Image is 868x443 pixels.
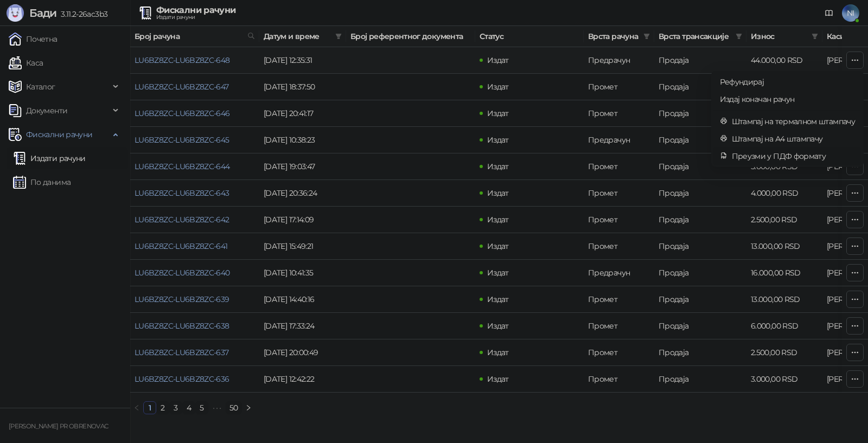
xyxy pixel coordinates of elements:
td: Промет [584,74,654,100]
td: Промет [584,339,654,366]
span: filter [643,33,650,40]
span: Каталог [26,76,55,98]
td: LU6BZ8ZC-LU6BZ8ZC-644 [130,153,259,180]
li: 3 [169,401,182,414]
td: Продаја [654,47,746,74]
td: 13.000,00 RSD [746,233,822,260]
span: Фискални рачуни [26,124,92,145]
span: filter [333,28,344,44]
td: Продаја [654,339,746,366]
span: Издат [487,321,509,331]
td: 2.500,00 RSD [746,339,822,366]
span: filter [736,33,742,40]
td: Продаја [654,233,746,260]
td: Промет [584,153,654,180]
td: LU6BZ8ZC-LU6BZ8ZC-643 [130,180,259,207]
td: [DATE] 20:41:17 [259,100,346,127]
td: [DATE] 20:36:24 [259,180,346,207]
span: Бади [29,7,56,20]
td: Промет [584,100,654,127]
td: [DATE] 15:49:21 [259,233,346,260]
td: Промет [584,207,654,233]
li: 2 [156,401,169,414]
td: Продаја [654,100,746,127]
td: 16.000,00 RSD [746,260,822,286]
td: LU6BZ8ZC-LU6BZ8ZC-637 [130,339,259,366]
a: 50 [226,402,241,414]
td: 13.000,00 RSD [746,286,822,313]
td: LU6BZ8ZC-LU6BZ8ZC-638 [130,313,259,339]
a: LU6BZ8ZC-LU6BZ8ZC-646 [135,108,230,118]
a: LU6BZ8ZC-LU6BZ8ZC-638 [135,321,229,331]
span: Издат [487,268,509,278]
td: [DATE] 10:38:23 [259,127,346,153]
a: LU6BZ8ZC-LU6BZ8ZC-644 [135,162,230,171]
td: Промет [584,366,654,393]
span: filter [809,28,820,44]
td: 6.000,00 RSD [746,313,822,339]
span: filter [641,28,652,44]
td: Предрачун [584,47,654,74]
span: Издат [487,108,509,118]
td: [DATE] 17:14:09 [259,207,346,233]
span: Издат [487,241,509,251]
span: Врста рачуна [588,30,639,42]
td: [DATE] 14:40:16 [259,286,346,313]
a: Почетна [9,28,58,50]
span: Издат [487,55,509,65]
td: [DATE] 12:42:22 [259,366,346,393]
div: Издати рачуни [156,15,235,20]
a: LU6BZ8ZC-LU6BZ8ZC-642 [135,215,229,224]
span: Издат [487,215,509,224]
td: 4.000,00 RSD [746,180,822,207]
td: 2.500,00 RSD [746,207,822,233]
a: LU6BZ8ZC-LU6BZ8ZC-643 [135,188,229,198]
span: filter [812,33,818,40]
td: LU6BZ8ZC-LU6BZ8ZC-647 [130,74,259,100]
td: LU6BZ8ZC-LU6BZ8ZC-639 [130,286,259,313]
a: По данима [13,171,71,193]
span: Издат [487,348,509,357]
a: Издати рачуни [13,147,86,169]
small: [PERSON_NAME] PR OBRENOVAC [9,422,108,430]
td: [DATE] 17:33:24 [259,313,346,339]
a: Каса [9,52,43,74]
a: 4 [183,402,195,414]
a: LU6BZ8ZC-LU6BZ8ZC-648 [135,55,230,65]
a: 5 [196,402,208,414]
td: Продаја [654,207,746,233]
li: 1 [143,401,156,414]
li: Следећа страна [242,401,255,414]
td: Продаја [654,366,746,393]
td: Продаја [654,153,746,180]
li: 4 [182,401,195,414]
span: filter [733,28,744,44]
td: LU6BZ8ZC-LU6BZ8ZC-641 [130,233,259,260]
td: [DATE] 10:41:35 [259,260,346,286]
td: Предрачун [584,260,654,286]
li: Следећих 5 Страна [208,401,226,414]
td: Промет [584,313,654,339]
span: Преузми у ПДФ формату [732,150,855,162]
a: LU6BZ8ZC-LU6BZ8ZC-640 [135,268,230,278]
a: LU6BZ8ZC-LU6BZ8ZC-637 [135,348,229,357]
a: LU6BZ8ZC-LU6BZ8ZC-641 [135,241,228,251]
span: NI [842,4,859,22]
td: Продаја [654,127,746,153]
td: LU6BZ8ZC-LU6BZ8ZC-646 [130,100,259,127]
td: [DATE] 20:00:49 [259,339,346,366]
a: 1 [144,402,156,414]
li: Претходна страна [130,401,143,414]
td: Продаја [654,286,746,313]
a: LU6BZ8ZC-LU6BZ8ZC-639 [135,294,229,304]
span: left [133,405,140,411]
span: Штампај на термалном штампачу [732,115,855,127]
th: Врста рачуна [584,26,654,47]
th: Број рачуна [130,26,259,47]
img: Logo [7,4,24,22]
span: Износ [751,30,807,42]
span: Врста трансакције [659,30,731,42]
td: LU6BZ8ZC-LU6BZ8ZC-642 [130,207,259,233]
a: LU6BZ8ZC-LU6BZ8ZC-645 [135,135,229,145]
span: Издат [487,294,509,304]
